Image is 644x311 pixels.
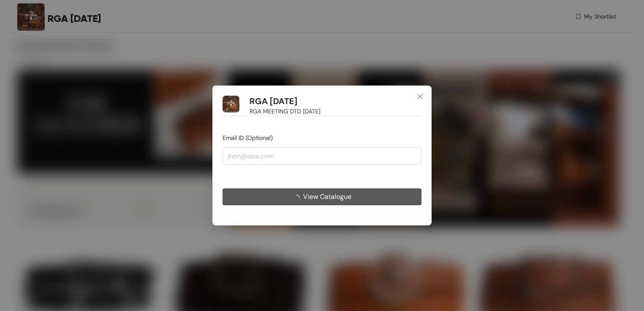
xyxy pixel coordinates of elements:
[223,147,421,164] input: jhon@doe.com
[293,195,303,201] span: loading
[223,134,273,142] span: Email ID (Optional)
[409,86,432,108] button: Close
[250,96,298,107] h1: RGA [DATE]
[303,191,352,202] span: View Catalogue
[250,107,320,116] span: RGA MEETING DTD [DATE]
[223,96,239,113] img: Buyer Portal
[223,188,421,205] button: View Catalogue
[417,93,424,100] span: close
